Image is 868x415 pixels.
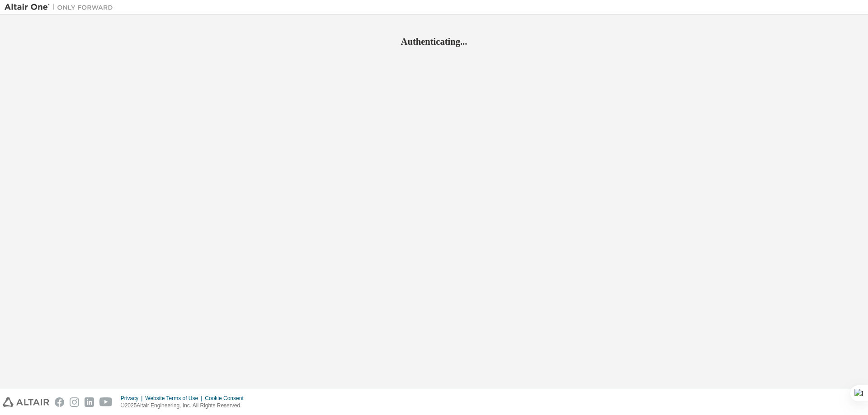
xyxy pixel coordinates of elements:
div: Cookie Consent [205,395,249,402]
img: Altair One [5,3,118,12]
img: facebook.svg [55,397,64,407]
div: Privacy [121,395,145,402]
img: altair_logo.svg [3,397,49,407]
h2: Authenticating... [5,36,863,47]
img: youtube.svg [99,397,113,407]
p: © 2025 Altair Engineering, Inc. All Rights Reserved. [121,402,249,410]
div: Website Terms of Use [145,395,205,402]
img: linkedin.svg [85,397,94,407]
img: instagram.svg [70,397,79,407]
